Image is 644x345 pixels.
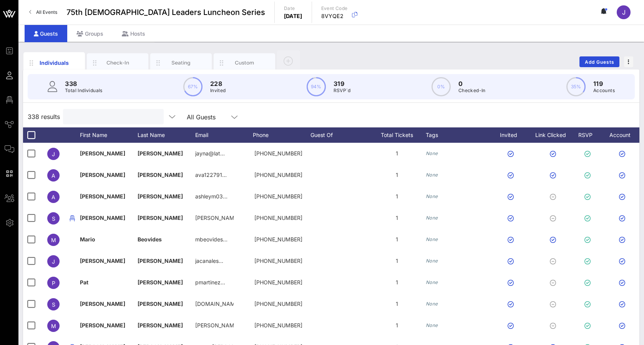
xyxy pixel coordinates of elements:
span: +15129684884 [254,215,302,221]
span: [PERSON_NAME] [138,258,183,264]
p: pmartinez… [195,272,225,293]
span: [PERSON_NAME] [138,322,183,328]
div: Invited [491,127,533,143]
span: +17148898060 [254,322,302,328]
span: Mario [80,236,95,243]
div: First Name [80,127,138,143]
span: [PERSON_NAME] [80,172,125,178]
i: None [426,301,438,307]
p: Accounts [593,87,615,94]
i: None [426,258,438,264]
p: 119 [593,79,615,88]
div: Custom [227,59,262,66]
span: [PERSON_NAME] [80,322,125,328]
span: 338 results [28,112,60,121]
p: ashleym03… [195,186,227,207]
p: Total Individuals [65,87,103,94]
span: Pat [80,279,88,286]
span: All Events [36,9,57,15]
div: Tags [426,127,491,143]
div: Guests [25,25,67,42]
div: Last Name [138,127,195,143]
p: RSVP`d [334,87,351,94]
p: 0 [458,79,486,88]
span: Beovides [138,236,162,243]
p: jayna@lat… [195,143,225,164]
span: 75th [DEMOGRAPHIC_DATA] Leaders Luncheon Series [66,7,265,18]
span: [PERSON_NAME] [80,215,125,221]
div: Phone [253,127,310,143]
div: Individuals [37,59,71,67]
span: +17863519976 [254,236,302,243]
div: 1 [368,207,426,229]
div: All Guests [187,114,216,121]
p: [DOMAIN_NAME]… [195,293,234,315]
span: +18307760070 [254,258,302,264]
span: [PERSON_NAME] [138,172,183,178]
div: 1 [368,293,426,315]
span: Add Guests [584,59,615,65]
span: [PERSON_NAME] [138,279,183,286]
div: J [617,5,631,19]
div: RSVP [576,127,603,143]
div: 1 [368,143,426,164]
div: 1 [368,164,426,186]
span: J [52,151,55,157]
div: Check-In [101,59,135,66]
div: 1 [368,272,426,293]
span: [PERSON_NAME] [138,300,183,307]
i: None [426,215,438,221]
span: S [52,301,55,308]
p: 8VYQE2 [321,12,348,20]
span: [PERSON_NAME] [138,215,183,221]
span: [PERSON_NAME] [80,150,125,157]
p: jacanales… [195,250,223,272]
span: [PERSON_NAME] [80,193,125,200]
i: None [426,279,438,285]
i: None [426,150,438,156]
span: [PERSON_NAME] [138,150,183,157]
span: +12103186788 [254,300,302,307]
p: 338 [65,79,103,88]
div: 1 [368,186,426,207]
a: All Events [25,6,62,18]
div: Total Tickets [368,127,426,143]
span: J [52,258,55,265]
i: None [426,236,438,242]
p: Event Code [321,5,348,12]
div: Guest Of [310,127,368,143]
span: S [52,215,55,222]
span: [PERSON_NAME] [80,300,125,307]
span: P [52,280,55,286]
div: Hosts [113,25,154,42]
span: A [51,172,55,179]
span: +15127792652 [254,172,302,178]
span: J [622,8,626,16]
div: Link Clicked [533,127,576,143]
i: None [426,322,438,328]
p: 228 [210,79,226,88]
p: Date [284,5,302,12]
div: 1 [368,250,426,272]
button: Add Guests [579,56,619,67]
div: Groups [67,25,113,42]
span: [PERSON_NAME] [80,258,125,264]
p: ava122791… [195,164,227,186]
span: +13104367738 [254,150,302,157]
div: Email [195,127,253,143]
div: 1 [368,315,426,336]
span: M [51,323,56,329]
div: 1 [368,229,426,250]
p: Checked-In [458,87,486,94]
div: Seating [164,59,198,66]
p: Invited [210,87,226,94]
p: mbeovides… [195,229,227,250]
span: +19158005079 [254,193,302,200]
p: [PERSON_NAME]… [195,207,234,229]
p: 319 [334,79,351,88]
p: [DATE] [284,12,302,20]
span: M [51,237,56,243]
span: +17042588688 [254,279,302,286]
p: [PERSON_NAME]@t… [195,315,234,336]
span: [PERSON_NAME] [138,193,183,200]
